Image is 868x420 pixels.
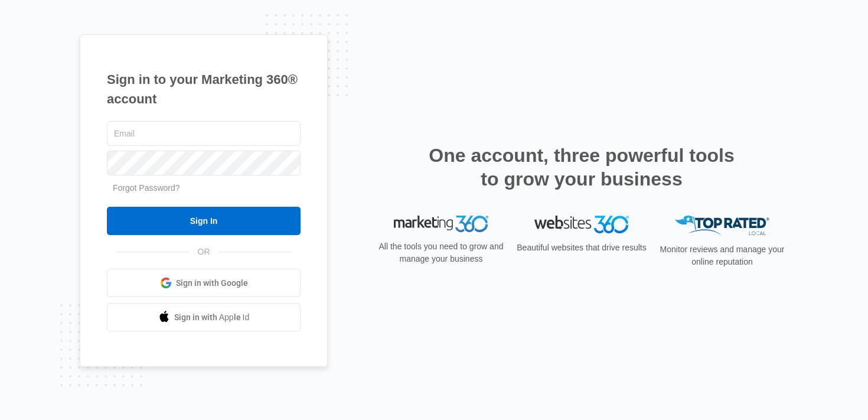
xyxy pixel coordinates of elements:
[107,207,301,235] input: Sign In
[656,243,788,268] p: Monitor reviews and manage your online reputation
[107,303,301,331] a: Sign in with Apple Id
[675,216,769,235] img: Top Rated Local
[176,277,248,289] span: Sign in with Google
[190,246,218,258] span: OR
[107,121,301,146] input: Email
[113,183,180,193] a: Forgot Password?
[107,70,301,109] h1: Sign in to your Marketing 360® account
[174,311,250,324] span: Sign in with Apple Id
[107,269,301,297] a: Sign in with Google
[375,240,507,265] p: All the tools you need to grow and manage your business
[425,144,738,191] h2: One account, three powerful tools to grow your business
[394,216,488,232] img: Marketing 360
[515,242,648,254] p: Beautiful websites that drive results
[534,216,629,233] img: Websites 360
